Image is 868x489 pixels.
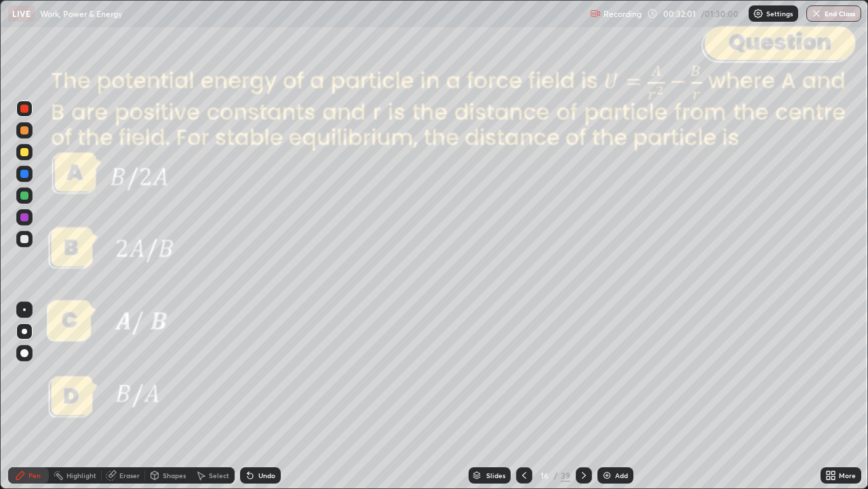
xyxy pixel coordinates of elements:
img: recording.375f2c34.svg [590,8,601,19]
div: Slides [486,472,505,479]
img: end-class-cross [811,8,822,19]
img: class-settings-icons [753,8,764,19]
p: Recording [604,9,642,19]
div: Shapes [163,472,186,479]
div: Add [615,472,628,479]
div: Eraser [119,472,140,479]
img: add-slide-button [601,470,612,481]
p: Settings [766,10,793,17]
div: Highlight [66,472,96,479]
div: More [839,472,856,479]
div: 39 [561,469,570,482]
button: End Class [806,5,861,22]
div: Pen [28,472,41,479]
div: Select [209,472,229,479]
div: Undo [258,472,275,479]
div: / [554,471,558,479]
p: LIVE [12,8,31,19]
div: 16 [538,471,551,479]
p: Work, Power & Energy [40,8,122,19]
